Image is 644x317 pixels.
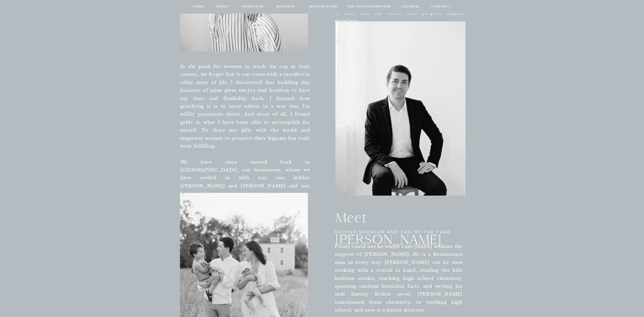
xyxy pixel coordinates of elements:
a: Weddings [242,4,265,10]
p: In the push for women to reach the top in their careers, we forget that it can come with a sacrif... [180,63,310,182]
a: journal [401,4,422,10]
a: about [216,4,231,10]
a: home [192,4,205,10]
a: contact [430,4,452,10]
a: for photographers [347,4,391,10]
a: BOUDOIR [276,4,296,10]
a: Motherhood [309,4,337,10]
h2: Meet [PERSON_NAME] [335,207,447,223]
h3: Second shooter and dad-of-the-year [335,229,456,234]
